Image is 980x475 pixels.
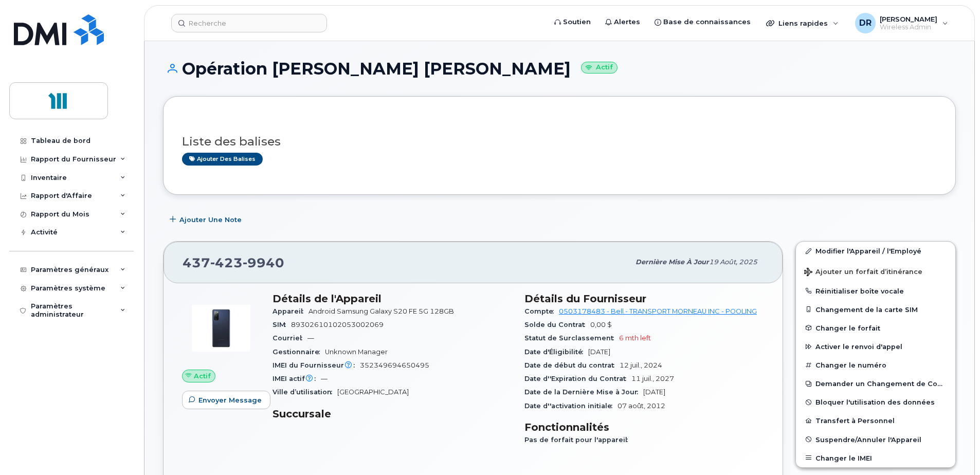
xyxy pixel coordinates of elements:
[636,258,709,266] span: Dernière mise à jour
[190,298,252,359] img: image20231002-3703462-zm6wmn.jpeg
[308,307,454,315] span: Android Samsung Galaxy S20 FE 5G 128GB
[631,375,674,382] span: 11 juil., 2027
[796,393,955,411] button: Bloquer l'utilisation des données
[163,60,956,78] h1: Opération [PERSON_NAME] [PERSON_NAME]
[182,153,263,166] a: Ajouter des balises
[796,430,955,449] button: Suspendre/Annuler l'Appareil
[524,307,559,315] span: Compte
[581,62,618,74] small: Actif
[210,255,243,270] span: 423
[524,421,764,433] h3: Fonctionnalités
[179,215,242,225] span: Ajouter une Note
[198,395,262,405] span: Envoyer Message
[588,348,610,356] span: [DATE]
[273,293,512,305] h3: Détails de l'Appareil
[643,388,665,396] span: [DATE]
[796,449,955,467] button: Changer le IMEI
[273,361,360,369] span: IMEI du Fournisseur
[273,348,325,356] span: Gestionnaire
[559,307,757,315] a: 0503178483 - Bell - TRANSPORT MORNEAU INC - POOLING
[325,348,388,356] span: Unknown Manager
[273,375,321,382] span: IMEI actif
[796,242,955,260] a: Modifier l'Appareil / l'Employé
[182,391,270,409] button: Envoyer Message
[524,436,633,444] span: Pas de forfait pour l'appareil
[360,361,429,369] span: 352349694650495
[796,300,955,319] button: Changement de la carte SIM
[273,388,337,396] span: Ville d’utilisation
[337,388,409,396] span: [GEOGRAPHIC_DATA]
[163,210,250,229] button: Ajouter une Note
[307,334,314,342] span: —
[524,348,588,356] span: Date d'Éligibilité
[815,343,902,351] span: Activer le renvoi d'appel
[273,307,308,315] span: Appareil
[321,375,328,382] span: —
[524,402,618,410] span: Date d''activation initiale
[796,337,955,356] button: Activer le renvoi d'appel
[273,321,291,328] span: SIM
[524,334,619,342] span: Statut de Surclassement
[796,374,955,393] button: Demander un Changement de Compte
[524,361,620,369] span: Date de début du contrat
[182,135,937,148] h3: Liste des balises
[619,334,651,342] span: 6 mth left
[796,261,955,282] button: Ajouter un forfait d’itinérance
[183,255,284,270] span: 437
[796,282,955,300] button: Réinitialiser boîte vocale
[935,430,972,467] iframe: Messenger Launcher
[524,321,590,328] span: Solde du Contrat
[796,356,955,374] button: Changer le numéro
[194,371,211,381] span: Actif
[804,268,922,278] span: Ajouter un forfait d’itinérance
[620,361,662,369] span: 12 juil., 2024
[273,334,307,342] span: Courriel
[815,324,880,332] span: Changer le forfait
[590,321,612,328] span: 0,00 $
[796,319,955,337] button: Changer le forfait
[524,293,764,305] h3: Détails du Fournisseur
[273,408,512,420] h3: Succursale
[796,411,955,430] button: Transfert à Personnel
[291,321,384,328] span: 89302610102053002069
[524,388,643,396] span: Date de la Dernière Mise à Jour
[243,255,284,270] span: 9940
[709,258,757,266] span: 19 août, 2025
[524,375,631,382] span: Date d''Expiration du Contrat
[618,402,665,410] span: 07 août, 2012
[815,435,921,443] span: Suspendre/Annuler l'Appareil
